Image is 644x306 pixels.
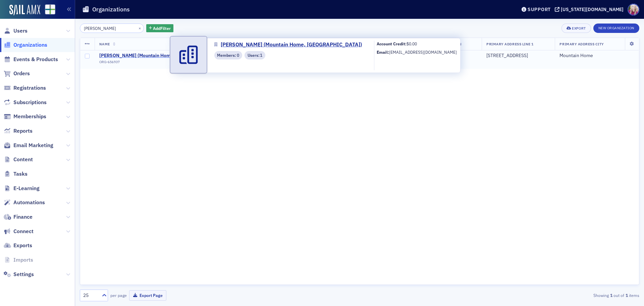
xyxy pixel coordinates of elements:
div: ORG-656937 [99,60,224,67]
span: Connect [13,228,34,235]
span: Memberships [13,113,46,120]
a: Content [4,156,33,163]
a: [PERSON_NAME] (Mountain Home, [GEOGRAPHIC_DATA]) [214,41,367,49]
span: Settings [13,271,34,278]
a: View Homepage [40,4,55,16]
span: Email Marketing [13,142,53,149]
span: Users [13,27,28,35]
span: Finance [13,213,33,221]
div: Mountain Home [559,53,634,59]
div: Support [528,6,551,12]
a: Reports [4,127,33,135]
a: Subscriptions [4,99,47,106]
a: Connect [4,228,34,235]
div: 25 [83,292,98,299]
a: Exports [4,242,32,249]
a: Tasks [4,170,28,178]
span: Registrations [13,84,46,92]
span: Events & Products [13,56,58,63]
a: Automations [4,199,45,206]
span: Add Filter [153,25,171,31]
span: Content [13,156,33,163]
a: Organizations [4,41,47,49]
span: E-Learning [13,185,40,192]
a: Orders [4,70,30,77]
a: New Organization [593,25,639,31]
a: Email Marketing [4,142,53,149]
button: × [137,25,143,31]
a: Registrations [4,84,46,92]
a: E-Learning [4,185,40,192]
div: Members: 0 [214,51,242,59]
button: [US_STATE][DOMAIN_NAME] [555,7,626,12]
button: New Organization [593,24,639,33]
span: Imports [13,256,33,264]
b: Account Credit: [377,41,407,46]
span: Reports [13,127,33,135]
button: Export Page [129,290,166,301]
span: Members : [217,52,237,58]
strong: 1 [609,292,613,298]
span: Users : [248,52,260,58]
span: Name [99,42,110,46]
span: [EMAIL_ADDRESS][DOMAIN_NAME] [389,49,457,55]
img: SailAMX [45,4,55,15]
span: $0.00 [407,41,417,46]
span: Primary Address City [559,42,604,46]
span: Exports [13,242,32,249]
a: Memberships [4,113,46,120]
a: Users [4,27,28,35]
img: SailAMX [9,5,40,15]
span: Brian L. Haas (Mountain Home, AR) [99,53,224,59]
div: Showing out of items [458,292,639,298]
input: Search… [80,24,144,33]
span: Primary Address Line 1 [486,42,534,46]
span: Automations [13,199,45,206]
button: AddFilter [146,24,174,33]
span: Organizations [13,41,47,49]
span: Subscriptions [13,99,47,106]
div: [STREET_ADDRESS] [486,53,550,59]
div: Users: 1 [245,51,265,59]
a: [PERSON_NAME] (Mountain Home, [GEOGRAPHIC_DATA]) [99,53,224,59]
label: per page [110,292,127,298]
a: Finance [4,213,33,221]
a: Imports [4,256,33,264]
strong: 1 [624,292,629,298]
span: Profile [628,4,639,15]
span: [PERSON_NAME] (Mountain Home, [GEOGRAPHIC_DATA]) [221,41,362,49]
a: Events & Products [4,56,58,63]
h1: Organizations [92,5,130,13]
span: Tasks [13,170,28,178]
div: Export [572,27,586,30]
button: Export [561,24,591,33]
div: [US_STATE][DOMAIN_NAME] [561,6,624,12]
a: Settings [4,271,34,278]
span: Orders [13,70,30,77]
b: Email: [377,49,389,55]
